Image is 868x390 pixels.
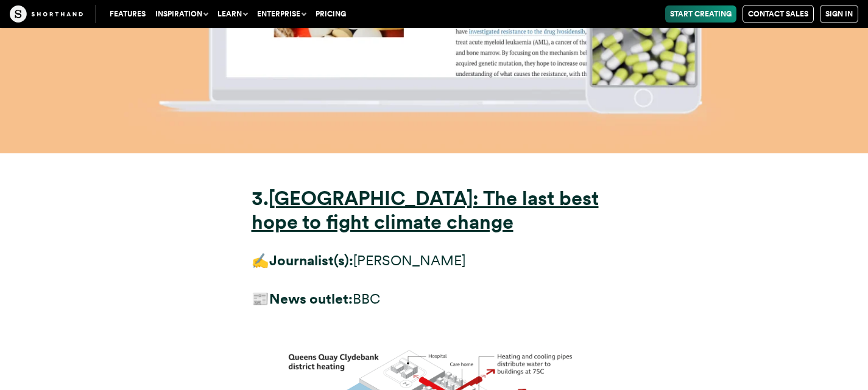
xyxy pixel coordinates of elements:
[252,5,311,23] button: Enterprise
[150,5,213,23] button: Inspiration
[252,249,617,273] p: ✍️ [PERSON_NAME]
[665,5,736,23] a: Start Creating
[311,5,351,23] a: Pricing
[252,186,269,210] strong: 3.
[269,252,353,269] strong: Journalist(s):
[743,5,814,23] a: Contact Sales
[105,5,150,23] a: Features
[252,186,599,234] a: [GEOGRAPHIC_DATA]: The last best hope to fight climate change
[820,5,858,23] a: Sign in
[213,5,252,23] button: Learn
[252,287,617,311] p: 📰 BBC
[10,5,83,23] img: The Craft
[269,290,353,307] strong: News outlet:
